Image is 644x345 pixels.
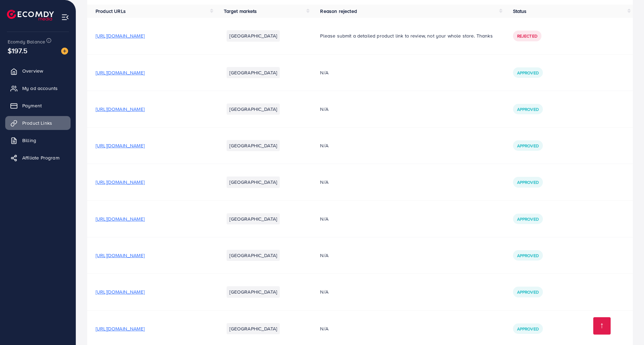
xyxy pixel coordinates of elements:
[96,252,145,259] span: [URL][DOMAIN_NAME]
[517,179,539,185] span: Approved
[96,69,145,76] span: [URL][DOMAIN_NAME]
[320,142,328,149] span: N/A
[96,215,145,222] span: [URL][DOMAIN_NAME]
[320,8,357,15] span: Reason rejected
[517,253,539,258] span: Approved
[22,120,52,126] span: Product Links
[517,33,537,39] span: Rejected
[8,38,45,45] span: Ecomdy Balance
[96,106,145,113] span: [URL][DOMAIN_NAME]
[320,215,328,222] span: N/A
[513,8,527,15] span: Status
[320,106,328,113] span: N/A
[96,179,145,186] span: [URL][DOMAIN_NAME]
[320,325,328,332] span: N/A
[96,325,145,332] span: [URL][DOMAIN_NAME]
[227,67,280,78] li: [GEOGRAPHIC_DATA]
[517,216,539,222] span: Approved
[61,13,69,21] img: menu
[227,323,280,334] li: [GEOGRAPHIC_DATA]
[96,8,126,15] span: Product URLs
[320,252,328,259] span: N/A
[96,142,145,149] span: [URL][DOMAIN_NAME]
[614,314,639,340] iframe: Chat
[22,67,43,74] span: Overview
[5,133,71,147] a: Billing
[96,288,145,295] span: [URL][DOMAIN_NAME]
[517,106,539,112] span: Approved
[61,48,68,55] img: image
[320,288,328,295] span: N/A
[227,250,280,261] li: [GEOGRAPHIC_DATA]
[227,30,280,41] li: [GEOGRAPHIC_DATA]
[22,154,59,161] span: Affiliate Program
[320,179,328,186] span: N/A
[5,64,71,78] a: Overview
[5,116,71,130] a: Product Links
[517,70,539,76] span: Approved
[227,104,280,115] li: [GEOGRAPHIC_DATA]
[22,137,36,144] span: Billing
[22,102,42,109] span: Payment
[227,176,280,188] li: [GEOGRAPHIC_DATA]
[96,32,145,39] span: [URL][DOMAIN_NAME]
[5,99,71,113] a: Payment
[517,143,539,149] span: Approved
[8,46,27,56] span: $197.5
[227,140,280,151] li: [GEOGRAPHIC_DATA]
[320,32,496,40] p: Please submit a detailed product link to review, not your whole store. Thanks
[517,289,539,295] span: Approved
[517,326,539,332] span: Approved
[227,286,280,297] li: [GEOGRAPHIC_DATA]
[227,213,280,224] li: [GEOGRAPHIC_DATA]
[7,10,54,20] img: logo
[22,85,58,92] span: My ad accounts
[224,8,257,15] span: Target markets
[5,151,71,165] a: Affiliate Program
[5,81,71,95] a: My ad accounts
[320,69,328,76] span: N/A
